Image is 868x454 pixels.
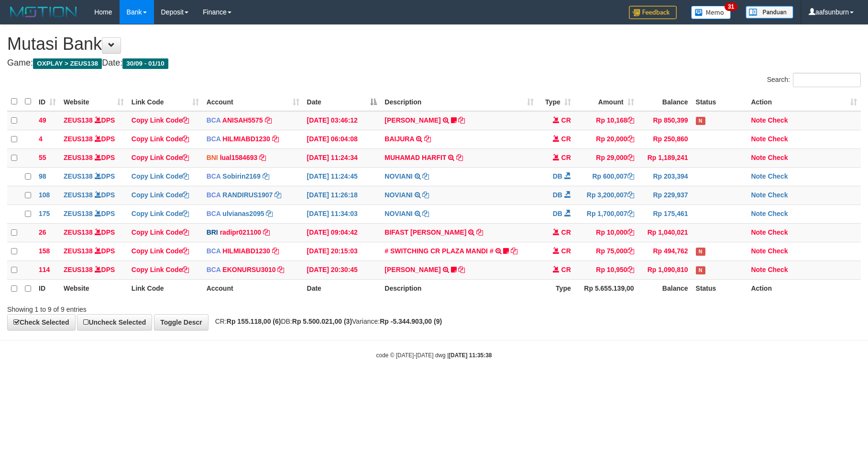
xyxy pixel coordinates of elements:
[303,204,381,223] td: [DATE] 11:34:03
[77,314,152,330] a: Uncheck Selected
[768,191,788,199] a: Check
[277,266,284,273] a: Copy EKONURSU3010 to clipboard
[751,135,766,143] a: Note
[768,135,788,143] a: Check
[385,135,414,143] a: BAIJURA
[132,228,189,236] a: Copy Link Code
[638,130,692,148] td: Rp 250,860
[39,116,46,124] span: 49
[638,148,692,167] td: Rp 1,189,241
[638,186,692,204] td: Rp 229,937
[575,242,638,261] td: Rp 75,000
[207,210,221,217] span: BCA
[60,111,128,130] td: DPS
[132,172,189,180] a: Copy Link Code
[132,135,189,143] a: Copy Link Code
[39,266,50,273] span: 114
[627,210,634,217] a: Copy Rp 1,700,007 to clipboard
[768,154,788,161] a: Check
[227,318,281,325] strong: Rp 155.118,00 (6)
[746,6,793,19] img: panduan.png
[638,167,692,186] td: Rp 203,394
[303,186,381,204] td: [DATE] 11:26:18
[561,247,571,255] span: CR
[64,154,93,161] a: ZEUS138
[768,116,788,124] a: Check
[64,191,93,199] a: ZEUS138
[39,154,46,161] span: 55
[7,5,80,19] img: MOTION_logo.png
[207,172,221,180] span: BCA
[575,130,638,148] td: Rp 20,000
[627,135,634,143] a: Copy Rp 20,000 to clipboard
[627,154,634,161] a: Copy Rp 29,000 to clipboard
[575,92,638,111] th: Amount: activate to sort column ascending
[511,247,517,255] a: Copy # SWITCHING CR PLAZA MANDI # to clipboard
[303,167,381,186] td: [DATE] 11:24:45
[575,261,638,279] td: Rp 10,950
[207,116,221,124] span: BCA
[132,116,189,124] a: Copy Link Code
[751,228,766,236] a: Note
[422,210,429,217] a: Copy NOVIANI to clipboard
[553,191,562,199] span: DB
[768,247,788,255] a: Check
[422,172,429,180] a: Copy NOVIANI to clipboard
[132,266,189,273] a: Copy Link Code
[7,34,861,54] h1: Mutasi Bank
[7,314,76,330] a: Check Selected
[767,73,861,87] label: Search:
[627,172,634,180] a: Copy Rp 600,007 to clipboard
[39,135,43,143] span: 4
[768,210,788,217] a: Check
[768,266,788,273] a: Check
[132,154,189,161] a: Copy Link Code
[691,6,731,19] img: Button%20Memo.svg
[575,204,638,223] td: Rp 1,700,007
[275,191,281,199] a: Copy RANDIRUS1907 to clipboard
[64,135,93,143] a: ZEUS138
[33,58,102,69] span: OXPLAY > ZEUS138
[207,154,218,161] span: BNI
[627,247,634,255] a: Copy Rp 75,000 to clipboard
[381,279,537,298] th: Description
[222,191,273,199] a: RANDIRUS1907
[207,247,221,255] span: BCA
[64,116,93,124] a: ZEUS138
[458,116,465,124] a: Copy INA PAUJANAH to clipboard
[154,314,209,330] a: Toggle Descr
[220,154,258,161] a: lual1584693
[627,228,634,236] a: Copy Rp 10,000 to clipboard
[39,247,50,255] span: 158
[422,191,429,199] a: Copy NOVIANI to clipboard
[575,167,638,186] td: Rp 600,007
[385,266,440,273] a: [PERSON_NAME]
[538,279,575,298] th: Type
[207,228,218,236] span: BRI
[203,279,303,298] th: Account
[627,191,634,199] a: Copy Rp 3,200,007 to clipboard
[132,191,189,199] a: Copy Link Code
[132,247,189,255] a: Copy Link Code
[376,352,492,359] small: code © [DATE]-[DATE] dwg |
[575,148,638,167] td: Rp 29,000
[303,148,381,167] td: [DATE] 11:24:34
[751,191,766,199] a: Note
[60,167,128,186] td: DPS
[561,228,571,236] span: CR
[638,92,692,111] th: Balance
[385,228,466,236] a: BIFAST [PERSON_NAME]
[696,266,705,274] span: Has Note
[449,352,492,359] strong: [DATE] 11:35:38
[575,223,638,242] td: Rp 10,000
[458,266,465,273] a: Copy AHMAD AGUSTI to clipboard
[60,242,128,261] td: DPS
[575,279,638,298] th: Rp 5.655.139,00
[561,116,571,124] span: CR
[263,172,269,180] a: Copy Sobirin2169 to clipboard
[64,247,93,255] a: ZEUS138
[476,228,483,236] a: Copy BIFAST ERIKA S PAUN to clipboard
[638,261,692,279] td: Rp 1,090,810
[266,210,273,217] a: Copy ulvianas2095 to clipboard
[39,191,50,199] span: 108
